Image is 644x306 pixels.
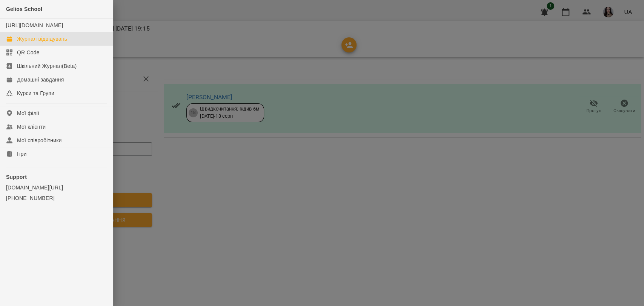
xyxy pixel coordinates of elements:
[17,89,54,97] div: Курси та Групи
[17,62,77,70] div: Шкільний Журнал(Beta)
[6,184,107,191] a: [DOMAIN_NAME][URL]
[17,35,67,43] div: Журнал відвідувань
[6,6,42,12] span: Gelios School
[6,173,107,181] p: Support
[6,194,107,202] a: [PHONE_NUMBER]
[17,123,46,131] div: Мої клієнти
[17,137,62,144] div: Мої співробітники
[17,109,39,117] div: Мої філії
[6,22,63,28] a: [URL][DOMAIN_NAME]
[17,150,26,158] div: Ігри
[17,76,64,83] div: Домашні завдання
[17,49,40,56] div: QR Code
